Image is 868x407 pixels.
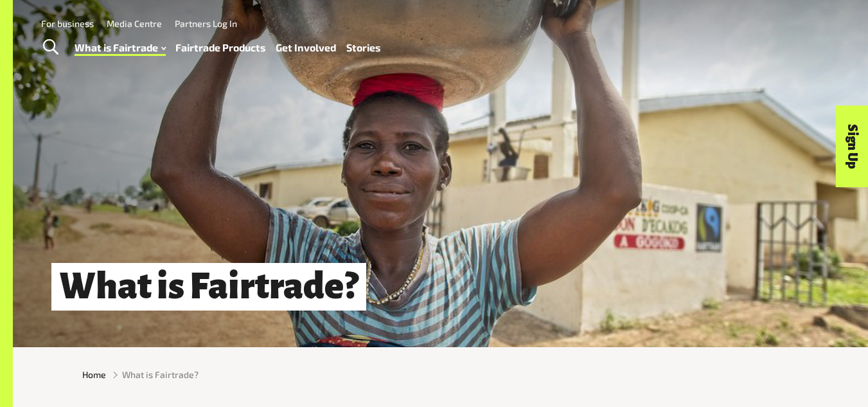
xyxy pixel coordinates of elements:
span: What is Fairtrade? [122,368,199,381]
a: For business [41,18,94,29]
a: Home [82,368,106,381]
h1: What is Fairtrade? [51,263,366,310]
a: Toggle Search [35,32,66,64]
img: Fairtrade Australia New Zealand logo [783,16,832,70]
a: Stories [346,39,380,57]
a: Partners Log In [175,18,237,29]
a: Fairtrade Products [175,39,265,57]
a: Get Involved [276,39,336,57]
a: What is Fairtrade [75,39,166,57]
a: Media Centre [107,18,162,29]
